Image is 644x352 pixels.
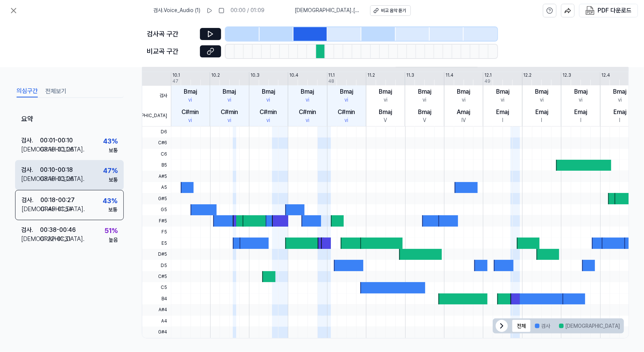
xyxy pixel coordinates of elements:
div: Bmaj [418,87,431,96]
div: vi [423,96,427,104]
span: F5 [142,227,171,238]
div: 12.2 [524,72,532,79]
span: C#6 [142,137,171,148]
div: Bmaj [301,87,314,96]
div: vi [462,96,466,104]
div: 검사 . [22,195,40,204]
div: vi [501,96,505,104]
button: help [543,4,556,17]
div: Bmaj [379,87,392,96]
div: Bmaj [262,87,275,96]
span: D6 [142,127,171,137]
div: 요약 [15,108,124,131]
span: G5 [142,204,171,215]
div: [DEMOGRAPHIC_DATA] . [21,145,40,154]
div: IV [461,117,466,124]
div: vi [345,117,349,124]
div: 03:16 - 03:26 [40,145,74,154]
span: A#4 [142,304,171,315]
div: Bmaj [340,87,353,96]
span: C#5 [142,271,171,282]
div: PDF 다운로드 [598,6,632,15]
span: D#5 [142,249,171,260]
button: 의심구간 [17,85,38,97]
a: 비교 음악 듣기 [370,5,411,16]
div: Bmaj [496,87,509,96]
div: I [580,117,581,124]
div: vi [384,96,387,104]
div: Bmaj [418,108,431,117]
span: G#4 [142,327,171,338]
div: [DEMOGRAPHIC_DATA] . [22,204,40,213]
div: 12.3 [563,72,571,79]
div: 00:18 - 00:27 [40,195,75,204]
div: 11.1 [329,72,335,79]
div: 10.2 [211,72,220,79]
div: 51 % [105,225,118,236]
div: 12.4 [601,72,610,79]
span: F#5 [142,215,171,226]
div: 높음 [109,236,118,244]
span: 검사 . Voice_Audio (1) [153,7,200,14]
span: G#5 [142,193,171,204]
div: C#min [299,108,316,117]
div: Bmaj [613,87,627,96]
span: [DEMOGRAPHIC_DATA] . [PERSON_NAME] (feat. Sne Ntuli) [295,7,361,14]
div: Bmaj [223,87,236,96]
div: vi [227,96,231,104]
div: Bmaj [379,108,392,117]
span: D5 [142,260,171,271]
button: PDF 다운로드 [584,4,633,17]
div: 검사곡 구간 [147,29,195,40]
div: C#min [182,108,199,117]
div: 43 % [103,195,117,206]
span: B4 [142,293,171,304]
div: I [619,117,621,124]
div: 보통 [108,206,117,214]
div: 11.2 [367,72,375,79]
div: 비교 음악 듣기 [381,8,406,14]
button: 검사 [530,320,555,332]
div: I [502,117,503,124]
div: 11.4 [446,72,453,79]
div: vi [227,117,231,124]
span: 검사 [142,86,171,106]
div: 10.3 [251,72,260,79]
div: vi [540,96,544,104]
div: 01:22 - 01:31 [40,235,71,244]
div: Bmaj [535,87,549,96]
span: E5 [142,238,171,249]
div: I [541,117,543,124]
div: Bmaj [457,87,470,96]
div: 검사 . [21,136,40,145]
div: V [384,117,387,124]
div: C#min [221,108,238,117]
div: Emaj [575,108,587,117]
div: Bmaj [574,87,587,96]
div: [DEMOGRAPHIC_DATA] . [21,235,40,244]
div: 00:01 - 00:10 [40,136,73,145]
div: Bmaj [184,87,197,96]
div: vi [579,96,583,104]
div: vi [345,96,349,104]
button: [DEMOGRAPHIC_DATA] [555,320,624,332]
span: C5 [142,282,171,293]
img: share [564,7,571,14]
span: A5 [142,182,171,193]
span: [DEMOGRAPHIC_DATA] [142,106,171,126]
div: 00:00 / 01:09 [231,7,264,14]
button: 전체보기 [45,85,66,97]
div: vi [189,117,192,124]
span: B5 [142,160,171,171]
div: 보통 [109,176,118,184]
div: 10.4 [289,72,298,79]
button: 전체 [512,320,530,332]
div: Emaj [613,108,626,117]
div: 49 [484,78,490,85]
div: 비교곡 구간 [147,46,195,57]
div: [DEMOGRAPHIC_DATA] . [21,174,40,184]
div: vi [306,96,309,104]
div: 12.1 [484,72,492,79]
img: PDF Download [586,6,595,15]
div: Emaj [496,108,509,117]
